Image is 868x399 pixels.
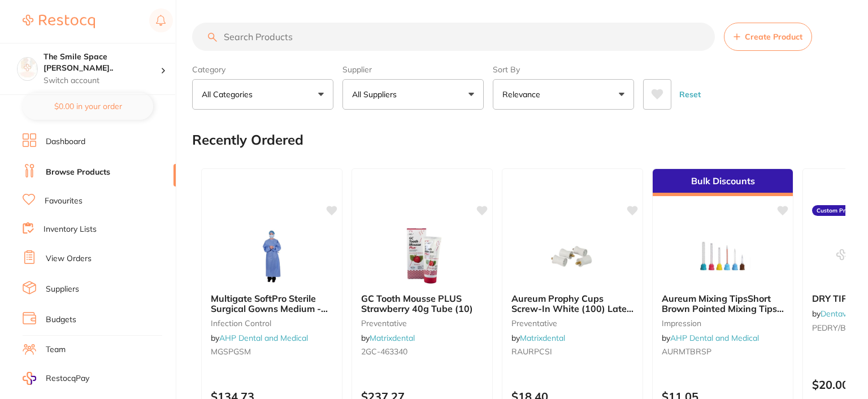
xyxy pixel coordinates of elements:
[662,333,759,343] span: by
[23,372,89,385] a: RestocqPay
[211,347,333,356] small: MGSPGSM
[192,64,333,75] label: Category
[44,75,160,86] p: Switch account
[493,79,634,110] button: Relevance
[211,319,333,328] small: infection control
[511,319,633,328] small: preventative
[23,93,153,120] button: $0.00 in your order
[342,64,484,75] label: Supplier
[23,15,95,28] img: Restocq Logo
[361,293,483,314] b: GC Tooth Mousse PLUS Strawberry 40g Tube (10)
[662,319,784,328] small: impression
[44,51,160,73] h4: The Smile Space Lilli Pilli
[23,372,36,385] img: RestocqPay
[520,333,565,343] a: Matrixdental
[352,89,401,100] p: All Suppliers
[46,373,89,384] span: RestocqPay
[46,253,92,264] a: View Orders
[812,205,865,216] label: Custom Product
[536,228,609,284] img: Aureum Prophy Cups Screw-In White (100) Latex Free
[361,319,483,328] small: preventative
[493,64,634,75] label: Sort By
[211,293,333,314] b: Multigate SoftPro Sterile Surgical Gowns Medium - Carton of 20
[192,79,333,110] button: All Categories
[342,79,484,110] button: All Suppliers
[653,169,793,196] div: Bulk Discounts
[724,23,812,51] button: Create Product
[235,228,309,284] img: Multigate SoftPro Sterile Surgical Gowns Medium - Carton of 20
[686,228,759,284] img: Aureum Mixing TipsShort Brown Pointed Mixing Tips - 38mm Length
[385,228,459,284] img: GC Tooth Mousse PLUS Strawberry 40g Tube (10)
[46,314,76,326] a: Budgets
[511,347,633,356] small: RAURPCSI
[18,58,37,77] img: The Smile Space Lilli Pilli
[23,8,95,34] a: Restocq Logo
[511,293,633,314] b: Aureum Prophy Cups Screw-In White (100) Latex Free
[211,333,308,343] span: by
[745,32,802,41] span: Create Product
[192,132,303,148] h2: Recently Ordered
[219,333,308,343] a: AHP Dental and Medical
[44,224,97,235] a: Inventory Lists
[662,293,784,314] b: Aureum Mixing TipsShort Brown Pointed Mixing Tips - 38mm Length
[670,333,759,343] a: AHP Dental and Medical
[46,344,66,355] a: Team
[361,347,483,356] small: 2GC-463340
[192,23,715,51] input: Search Products
[502,89,545,100] p: Relevance
[46,136,85,148] a: Dashboard
[370,333,415,343] a: Matrixdental
[662,347,784,356] small: AURMTBRSP
[361,333,415,343] span: by
[46,284,79,295] a: Suppliers
[45,196,83,207] a: Favourites
[202,89,257,100] p: All Categories
[511,333,565,343] span: by
[676,79,704,110] button: Reset
[46,167,110,178] a: Browse Products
